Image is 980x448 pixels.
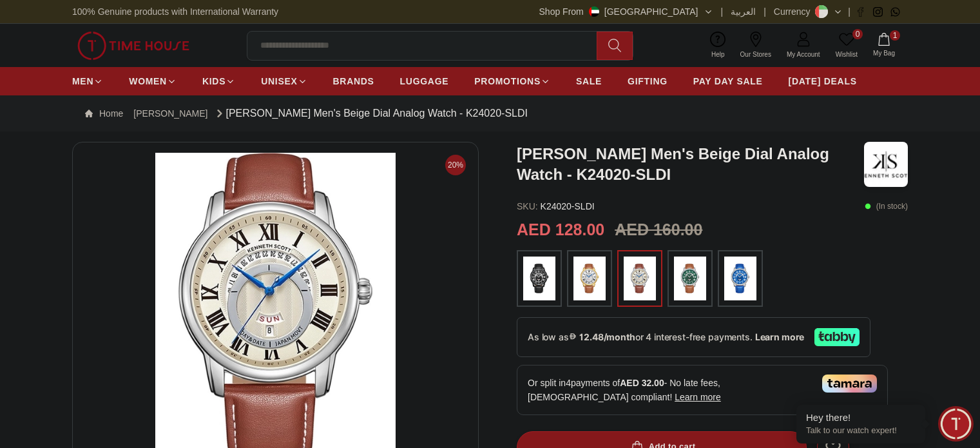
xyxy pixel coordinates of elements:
span: | [764,5,766,18]
a: Help [704,29,733,62]
a: BRANDS [333,70,374,93]
div: Currency [774,5,816,18]
span: Our Stores [735,50,776,59]
a: 0Wishlist [828,29,865,62]
span: WOMEN [129,75,167,88]
span: My Account [782,50,825,59]
img: ... [624,257,656,300]
span: 20% [445,155,466,175]
span: [DATE] DEALS [789,75,857,88]
span: 0 [852,29,863,39]
a: Facebook [856,7,865,17]
img: ... [724,257,756,300]
a: UNISEX [261,70,307,93]
span: MEN [72,75,93,88]
span: My Bag [868,48,900,58]
span: BRANDS [333,75,374,88]
span: LUGGAGE [400,75,449,88]
span: KIDS [202,75,226,88]
a: Instagram [873,7,883,17]
p: ( In stock ) [865,200,908,213]
a: GIFTING [628,70,668,93]
span: Learn more [675,392,721,402]
span: Help [706,50,730,59]
a: MEN [72,70,103,93]
p: Talk to our watch expert! [806,425,916,436]
img: ... [674,257,706,300]
a: KIDS [202,70,235,93]
button: العربية [731,5,756,18]
span: SKU : [517,201,538,211]
a: Our Stores [733,29,779,62]
div: Chat Widget [938,406,974,442]
span: SALE [576,75,602,88]
span: 100% Genuine products with International Warranty [72,5,278,18]
img: Tamara [822,375,877,393]
span: UNISEX [261,75,297,88]
h3: AED 160.00 [615,218,702,242]
span: Wishlist [831,50,863,59]
span: PAY DAY SALE [693,75,763,88]
a: LUGGAGE [400,70,449,93]
nav: Breadcrumb [72,95,908,131]
span: | [721,5,724,18]
a: PAY DAY SALE [693,70,763,93]
span: | [848,5,850,18]
button: 1My Bag [865,30,903,61]
span: PROMOTIONS [474,75,541,88]
a: [DATE] DEALS [789,70,857,93]
h2: AED 128.00 [517,218,604,242]
span: GIFTING [628,75,668,88]
h3: [PERSON_NAME] Men's Beige Dial Analog Watch - K24020-SLDI [517,144,864,185]
img: ... [77,32,189,60]
img: Kenneth Scott Men's Beige Dial Analog Watch - K24020-SLDI [864,142,908,187]
a: WOMEN [129,70,177,93]
button: Shop From[GEOGRAPHIC_DATA] [539,5,713,18]
div: Hey there! [806,411,916,424]
a: [PERSON_NAME] [133,107,207,120]
img: ... [573,257,606,300]
a: SALE [576,70,602,93]
div: [PERSON_NAME] Men's Beige Dial Analog Watch - K24020-SLDI [213,106,528,121]
a: Home [85,107,123,120]
div: Or split in 4 payments of - No late fees, [DEMOGRAPHIC_DATA] compliant! [517,365,888,415]
img: United Arab Emirates [589,6,599,17]
img: ... [523,257,555,300]
p: K24020-SLDI [517,200,595,213]
a: PROMOTIONS [474,70,550,93]
a: Whatsapp [890,7,900,17]
span: AED 32.00 [620,378,664,388]
span: 1 [890,30,900,41]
